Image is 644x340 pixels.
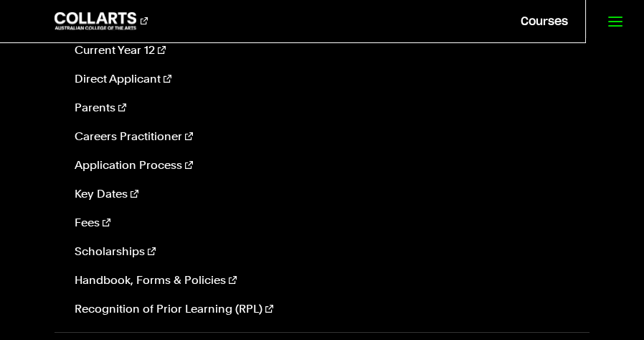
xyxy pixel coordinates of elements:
a: Application Process [69,157,577,174]
a: Direct Applicant [69,70,577,88]
a: Parents [69,99,577,116]
a: Scholarships [69,243,577,260]
a: Current Year 12 [69,42,577,59]
a: Key Dates [69,185,577,203]
a: Careers Practitioner [69,128,577,145]
a: Handbook, Forms & Policies [69,272,577,289]
a: Recognition of Prior Learning (RPL) [69,300,577,318]
div: Go to homepage [55,12,148,29]
a: Fees [69,214,577,231]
